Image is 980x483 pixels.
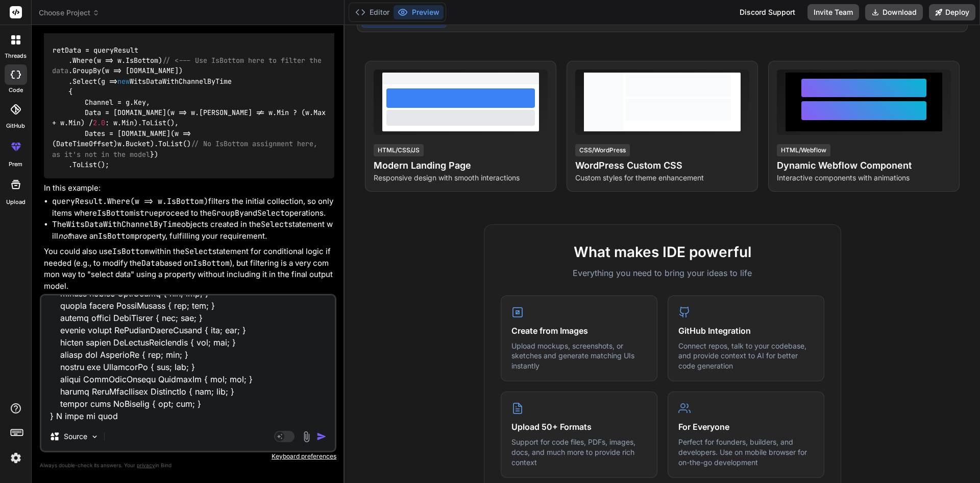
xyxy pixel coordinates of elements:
[39,8,100,18] span: Choose Project
[261,219,288,229] code: Select
[212,208,244,218] code: GroupBy
[52,56,326,75] span: // <--- Use IsBottom here to filter the data
[52,196,208,206] code: queryResult.Where(w => w.IsBottom)
[140,208,158,218] code: true
[929,4,975,20] button: Deploy
[193,258,230,268] code: IsBottom
[777,173,951,183] p: Interactive components with animations
[117,77,130,86] span: new
[511,437,647,467] p: Support for code files, PDFs, images, docs, and much more to provide rich context
[44,182,334,194] p: In this example:
[678,341,814,371] p: Connect repos, talk to your codebase, and provide context to AI for better code generation
[9,160,22,169] label: prem
[511,325,647,337] h4: Create from Images
[52,196,334,219] li: filters the initial collection, so only items where is proceed to the and operations.
[733,4,801,20] div: Discord Support
[44,246,334,292] p: You could also use within the statement for conditional logic if needed (e.g., to modify the base...
[374,158,548,173] h4: Modern Landing Page
[93,119,105,128] span: 2.0
[9,86,23,95] label: code
[301,431,312,443] img: attachment
[575,144,630,156] div: CSS/WordPress
[257,208,285,218] code: Select
[98,231,135,241] code: IsBottom
[501,267,824,279] p: Everything you need to bring your ideas to life
[137,462,155,468] span: privacy
[141,258,160,268] code: Data
[511,341,647,371] p: Upload mockups, screenshots, or sketches and generate matching UIs instantly
[6,198,26,206] label: Upload
[374,144,424,156] div: HTML/CSS/JS
[40,461,336,470] p: Always double-check its answers. Your in Bind
[777,158,951,173] h4: Dynamic Webflow Component
[185,246,212,257] code: Select
[575,173,749,183] p: Custom styles for theme enhancement
[6,122,25,130] label: GitHub
[112,246,149,257] code: IsBottom
[52,140,322,159] span: // No IsBottom assignment here, as it's not in the model
[90,432,99,441] img: Pick Models
[575,158,749,173] h4: WordPress Custom CSS
[97,208,134,218] code: IsBottom
[511,421,647,433] h4: Upload 50+ Formats
[5,52,27,60] label: threads
[351,5,394,19] button: Editor
[678,437,814,467] p: Perfect for founders, builders, and developers. Use on mobile browser for on-the-go development
[66,219,181,229] code: WitsDataWithChannelByTime
[777,144,830,156] div: HTML/Webflow
[501,241,824,263] h2: What makes IDE powerful
[7,449,24,467] img: settings
[865,4,923,20] button: Download
[58,231,70,241] em: not
[678,325,814,337] h4: GitHub Integration
[807,4,859,20] button: Invite Team
[40,452,336,461] p: Keyboard preferences
[41,295,335,422] textarea: loremi dolor Sita<Cons<AdipIsCingeLitseddoei>> TemPoriNcIdiduNtutlaboree(dol magNa) { Aliq<EnimAd...
[678,421,814,433] h4: For Everyone
[316,431,327,442] img: icon
[52,45,330,170] code: retData = queryResult .Where(w => w.IsBottom) .GroupBy(w => [DOMAIN_NAME]) .Select(g => WitsDataW...
[374,173,548,183] p: Responsive design with smooth interactions
[64,431,87,442] p: Source
[394,5,444,19] button: Preview
[52,219,334,242] li: The objects created in the statement will have an property, fulfilling your requirement.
